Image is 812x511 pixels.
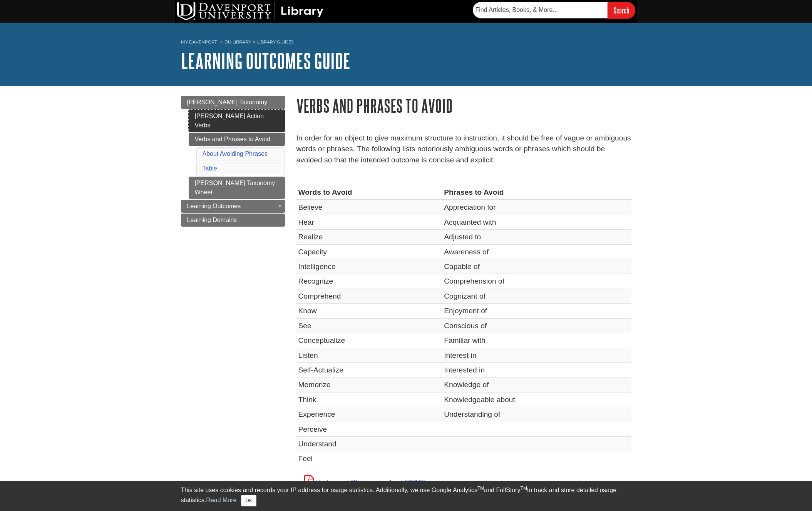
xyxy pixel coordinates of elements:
[296,289,442,303] td: Comprehend
[241,495,256,506] button: Close
[296,451,442,466] td: Feel
[257,39,294,45] a: Library Guides
[181,37,631,49] nav: breadcrumb
[189,177,285,199] a: [PERSON_NAME] Taxonomy Wheel
[206,497,236,503] a: Read More
[442,362,631,377] td: Interested in
[442,392,631,407] td: Knowledgeable about
[296,333,442,348] td: Conceptualize
[473,2,608,18] input: Find Articles, Books, & More...
[442,274,631,289] td: Comprehension of
[296,407,442,422] td: Experience
[296,185,442,200] th: Words to Avoid
[304,478,425,486] a: Link opens in new window
[181,49,350,73] a: Learning Outcomes Guide
[296,362,442,377] td: Self-Actualize
[181,96,285,109] a: [PERSON_NAME] Taxonomy
[203,165,217,172] a: Table
[296,437,442,451] td: Understand
[181,39,217,45] a: My Davenport
[296,230,442,244] td: Realize
[296,318,442,333] td: See
[187,217,237,223] span: Learning Domains
[296,348,442,362] td: Listen
[296,259,442,274] td: Intelligence
[296,422,442,436] td: Perceive
[442,407,631,422] td: Understanding of
[608,2,635,18] input: Search
[181,96,285,227] div: Guide Page Menu
[296,215,442,229] td: Hear
[296,304,442,318] td: Know
[442,348,631,362] td: Interest in
[203,150,268,157] a: About Avoiding Phrases
[187,99,268,105] span: [PERSON_NAME] Taxonomy
[296,274,442,289] td: Recognize
[177,2,323,20] img: DU Library
[442,244,631,259] td: Awareness of
[442,259,631,274] td: Capable of
[189,133,285,146] a: Verbs and Phrases to Avoid
[187,203,241,209] span: Learning Outcomes
[477,486,484,491] sup: TM
[296,133,631,166] p: In order for an object to give maximum structure to instruction, it should be free of vague or am...
[296,96,631,115] h1: Verbs and Phrases to Avoid
[181,200,285,213] a: Learning Outcomes
[296,244,442,259] td: Capacity
[442,185,631,200] th: Phrases to Avoid
[442,377,631,392] td: Knowledge of
[442,333,631,348] td: Familiar with
[181,214,285,227] a: Learning Domains
[442,215,631,229] td: Acquainted with
[224,39,251,45] a: DU Library
[296,200,442,215] td: Believe
[442,230,631,244] td: Adjusted to
[521,486,527,491] sup: TM
[181,486,631,506] div: This site uses cookies and records your IP address for usage statistics. Additionally, we use Goo...
[473,2,635,18] form: Searches DU Library's articles, books, and more
[442,304,631,318] td: Enjoyment of
[296,377,442,392] td: Memorize
[189,110,285,132] a: [PERSON_NAME] Action Verbs
[442,200,631,215] td: Appreciation for
[296,392,442,407] td: Think
[442,318,631,333] td: Conscious of
[442,289,631,303] td: Cognizant of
